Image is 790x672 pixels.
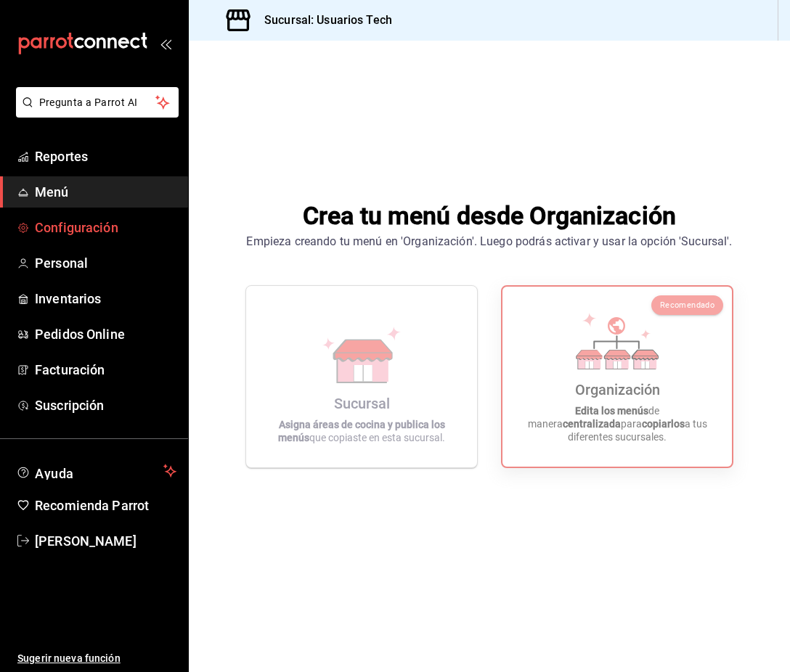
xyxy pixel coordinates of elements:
strong: copiarlos [642,418,685,430]
p: de manera para a tus diferentes sucursales. [520,404,714,443]
button: open_drawer_menu [160,38,171,49]
h3: Sucursal: Usuarios Tech [253,12,392,29]
button: Pregunta a Parrot AI [16,87,179,118]
strong: centralizada [563,418,621,430]
span: Pedidos Online [35,324,176,344]
span: Configuración [35,218,176,237]
span: [PERSON_NAME] [35,531,176,551]
span: Inventarios [35,289,176,308]
div: Empieza creando tu menú en 'Organización'. Luego podrás activar y usar la opción 'Sucursal'. [246,233,732,250]
span: Recomendado [660,300,714,310]
span: Suscripción [35,396,176,415]
span: Sugerir nueva función [17,651,176,666]
span: Recomienda Parrot [35,496,176,515]
span: Facturación [35,360,176,380]
div: Sucursal [334,395,390,412]
h1: Crea tu menú desde Organización [246,198,732,233]
span: Pregunta a Parrot AI [39,95,156,110]
span: Menú [35,182,176,202]
strong: Edita los menús [575,405,648,417]
span: Ayuda [35,462,158,480]
a: Pregunta a Parrot AI [10,105,179,120]
strong: Asigna áreas de cocina y publica los menús [278,419,445,443]
span: Personal [35,253,176,273]
div: Organización [575,381,660,398]
p: que copiaste en esta sucursal. [264,418,460,444]
span: Reportes [35,147,176,166]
